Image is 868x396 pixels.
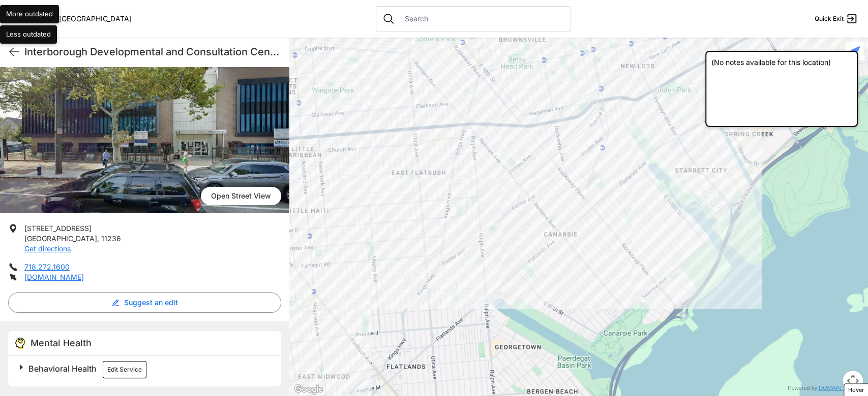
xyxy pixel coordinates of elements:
[28,364,97,374] span: Behavioral Health
[59,14,132,23] span: [GEOGRAPHIC_DATA]
[705,51,858,127] div: (No notes available for this location)
[24,224,92,233] span: [STREET_ADDRESS]
[817,385,862,391] a: [DOMAIN_NAME]
[103,361,146,378] button: Edit Service
[399,14,564,24] input: Search
[24,234,97,243] span: [GEOGRAPHIC_DATA]
[201,187,281,205] span: Open Street View
[101,234,121,243] span: 11236
[97,234,99,243] span: ,
[292,383,325,396] a: Open this area in Google Maps (opens a new window)
[124,298,177,308] span: Suggest an edit
[24,244,71,253] a: Get directions
[31,338,92,348] span: Mental Health
[815,15,844,23] span: Quick Exit
[815,13,858,25] a: Quick Exit
[292,383,325,396] img: Google
[24,262,70,271] a: 718.272.1600
[24,273,84,281] a: [DOMAIN_NAME]
[24,45,281,59] h1: Interborough Developmental and Consultation Center
[26,16,132,22] a: YourPeer[GEOGRAPHIC_DATA]
[788,384,862,392] div: Powered by
[8,292,281,313] button: Suggest an edit
[843,371,863,391] button: Map camera controls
